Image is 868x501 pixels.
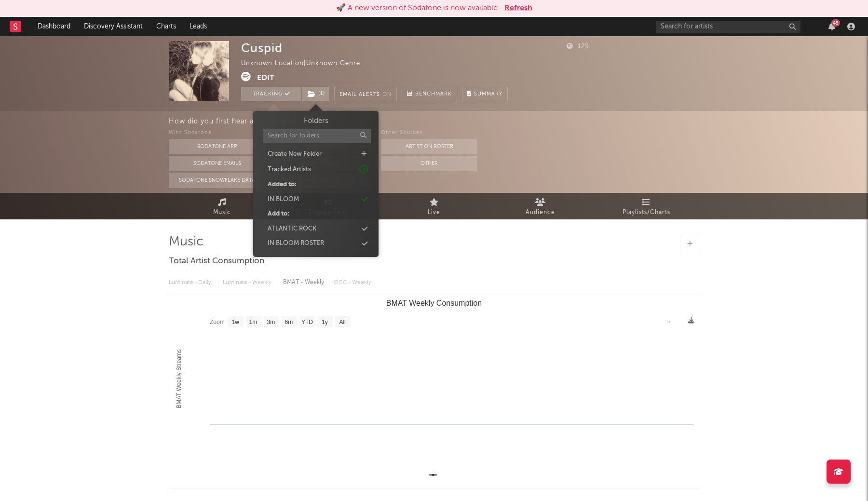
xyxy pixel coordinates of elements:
text: 1w [232,319,240,325]
div: IN BLOOM ROSTER [268,239,324,248]
div: ATLANTIC ROCK [268,224,316,234]
text: → [666,318,672,325]
div: With Sodatone [169,127,265,139]
a: Discovery Assistant [77,17,149,36]
span: Total Artist Consumption [169,256,264,267]
div: 🚀 A new version of Sodatone is now available. [336,2,500,14]
span: 129 [567,43,589,50]
text: 6m [285,319,293,325]
div: Tracked Artists [268,165,311,175]
a: Leads [183,17,214,36]
div: Other Sources [381,127,477,139]
div: Added to: [268,180,297,190]
text: All [339,319,345,325]
a: Music [169,193,275,219]
div: Unknown Location | Unknown Genre [241,58,371,69]
input: Search for artists [656,21,800,33]
text: 1y [322,319,328,325]
em: On [382,92,392,97]
span: Music [213,207,231,218]
button: Tracking [241,87,301,101]
button: Sodatone App [169,139,265,154]
span: Summary [474,92,502,97]
button: Edit [257,72,274,84]
div: 45 [831,19,840,27]
a: Dashboard [31,17,77,36]
text: BMAT Weekly Consumption [386,299,482,307]
div: IN BLOOM [268,195,299,204]
span: ( 1 ) [301,87,330,101]
div: Create New Folder [268,149,322,159]
text: 3m [267,319,275,325]
button: Artist on Roster [381,139,477,154]
span: Playlists/Charts [623,207,670,218]
text: BMAT Weekly Streams [176,349,182,408]
a: Playlists/Charts [593,193,699,219]
button: Sodatone Snowflake Data [169,173,265,188]
div: Cuspid [241,41,283,55]
a: Benchmark [402,87,457,101]
div: Add to: [268,209,289,219]
a: Audience [487,193,593,219]
div: How did you first hear about Cuspid ? [169,116,868,127]
text: 1m [249,319,258,325]
a: Charts [149,17,183,36]
input: Search for folders... [263,129,371,143]
svg: BMAT Weekly Consumption [169,295,699,488]
a: Live [381,193,487,219]
button: 45 [828,23,835,30]
button: Other [381,156,477,171]
span: Live [428,207,440,218]
button: Email AlertsOn [334,87,397,101]
span: Benchmark [415,89,452,100]
text: YTD [301,319,313,325]
button: Sodatone Emails [169,156,265,171]
button: (1) [302,87,329,101]
button: Summary [462,87,508,101]
span: Audience [526,207,555,218]
button: Refresh [504,2,532,14]
h3: Folders [303,116,328,127]
text: Zoom [210,319,225,325]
